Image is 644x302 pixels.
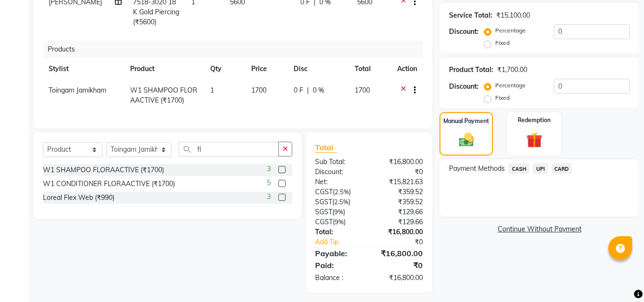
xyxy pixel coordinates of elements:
[518,116,551,125] label: Redemption
[267,192,271,202] span: 3
[379,237,430,247] div: ₹0
[391,58,423,80] th: Action
[369,227,430,237] div: ₹16,800.00
[308,197,369,207] div: ( )
[369,273,430,283] div: ₹16,800.00
[308,187,369,197] div: ( )
[245,58,288,80] th: Price
[179,142,279,156] input: Search or Scan
[369,260,430,271] div: ₹0
[308,237,379,247] a: Add Tip
[369,177,430,187] div: ₹15,821.63
[307,85,309,95] span: |
[308,273,369,283] div: Balance :
[204,58,246,80] th: Qty
[288,58,349,80] th: Disc
[210,86,214,94] span: 1
[369,217,430,227] div: ₹129.66
[315,218,333,226] span: CGST
[369,167,430,177] div: ₹0
[315,208,332,216] span: SGST
[496,10,530,21] div: ₹15,100.00
[124,58,204,80] th: Product
[369,248,430,259] div: ₹16,800.00
[334,208,343,216] span: 9%
[335,218,344,226] span: 9%
[449,27,479,37] div: Discount:
[495,94,510,102] label: Fixed
[495,81,526,90] label: Percentage
[495,39,510,47] label: Fixed
[369,197,430,207] div: ₹359.52
[369,187,430,197] div: ₹359.52
[449,164,505,174] span: Payment Methods
[355,86,370,94] span: 1700
[130,86,197,104] span: W1 SHAMPOO FLORAACTIVE (₹1700)
[251,86,266,94] span: 1700
[308,207,369,217] div: ( )
[349,58,391,80] th: Total
[308,167,369,177] div: Discount:
[267,178,271,188] span: 5
[43,58,124,80] th: Stylist
[369,157,430,167] div: ₹16,800.00
[369,207,430,217] div: ₹129.66
[313,85,324,95] span: 0 %
[315,187,333,196] span: CGST
[308,177,369,187] div: Net:
[449,65,493,75] div: Product Total:
[509,163,529,174] span: CASH
[43,193,114,203] div: Loreal Flex Web (₹990)
[552,163,572,174] span: CARD
[44,41,430,58] div: Products
[308,217,369,227] div: ( )
[441,224,637,234] a: Continue Without Payment
[533,163,548,174] span: UPI
[335,188,349,196] span: 2.5%
[308,157,369,167] div: Sub Total:
[454,131,479,148] img: _cash.svg
[449,82,479,92] div: Discount:
[294,85,303,95] span: 0 F
[308,248,369,259] div: Payable:
[521,130,547,150] img: _gift.svg
[267,164,271,174] span: 3
[49,86,106,94] span: Toingam Jamikham
[495,26,526,35] label: Percentage
[308,260,369,271] div: Paid:
[308,227,369,237] div: Total:
[334,198,348,206] span: 2.5%
[449,10,492,21] div: Service Total:
[497,65,527,75] div: ₹1,700.00
[443,117,489,125] label: Manual Payment
[315,198,332,206] span: SGST
[43,179,175,189] div: W1 CONDITIONER FLORAACTIVE (₹1700)
[315,143,337,153] span: Total
[43,165,164,175] div: W1 SHAMPOO FLORAACTIVE (₹1700)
